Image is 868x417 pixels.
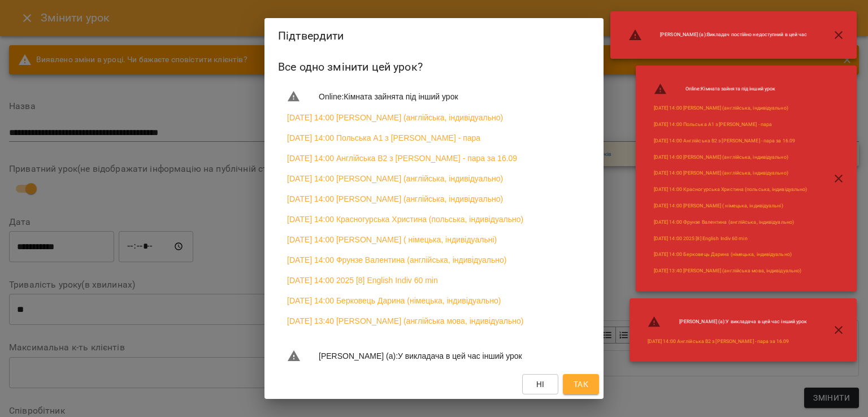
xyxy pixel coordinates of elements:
[654,219,794,226] a: [DATE] 14:00 Фрунзе Валентина (англійська, індивідуально)
[287,112,503,123] a: [DATE] 14:00 [PERSON_NAME] (англійська, індивідуально)
[654,186,808,193] a: [DATE] 14:00 Красногурська Христина (польська, індивідуально)
[287,132,480,144] a: [DATE] 14:00 Польська А1 з [PERSON_NAME] - пара
[654,267,802,275] a: [DATE] 13:40 [PERSON_NAME] (англійська мова, індивідуально)
[654,235,748,242] a: [DATE] 14:00 2025 [8] English Indiv 60 min
[287,254,507,266] a: [DATE] 14:00 Фрунзе Валентина (англійська, індивідуально)
[278,27,590,45] h2: Підтвердити
[287,315,524,327] a: [DATE] 13:40 [PERSON_NAME] (англійська мова, індивідуально)
[278,345,590,367] li: [PERSON_NAME] (а) : У викладача в цей час інший урок
[287,173,503,184] a: [DATE] 14:00 [PERSON_NAME] (англійська, індивідуально)
[654,154,788,161] a: [DATE] 14:00 [PERSON_NAME] (англійська, індивідуально)
[654,202,783,210] a: [DATE] 14:00 [PERSON_NAME] ( німецька, індивідуальні)
[287,275,438,286] a: [DATE] 14:00 2025 [8] English Indiv 60 min
[654,137,795,145] a: [DATE] 14:00 Англійська В2 з [PERSON_NAME] - пара за 16.09
[654,105,788,112] a: [DATE] 14:00 [PERSON_NAME] (англійська, індивідуально)
[563,374,599,394] button: Так
[654,251,792,258] a: [DATE] 14:00 Берковець Дарина (німецька, індивідуально)
[654,121,772,128] a: [DATE] 14:00 Польська А1 з [PERSON_NAME] - пара
[287,295,501,306] a: [DATE] 14:00 Берковець Дарина (німецька, індивідуально)
[654,170,788,177] a: [DATE] 14:00 [PERSON_NAME] (англійська, індивідуально)
[287,214,523,225] a: [DATE] 14:00 Красногурська Христина (польська, індивідуально)
[278,58,590,76] h6: Все одно змінити цей урок?
[619,24,816,46] li: [PERSON_NAME] (а) : Викладач постійно недоступний в цей час
[287,234,497,245] a: [DATE] 14:00 [PERSON_NAME] ( німецька, індивідуальні)
[574,377,588,391] span: Так
[522,374,558,394] button: Ні
[536,377,545,391] span: Ні
[648,338,789,345] a: [DATE] 14:00 Англійська В2 з [PERSON_NAME] - пара за 16.09
[287,153,517,164] a: [DATE] 14:00 Англійська В2 з [PERSON_NAME] - пара за 16.09
[645,78,817,101] li: Online : Кімната зайнята під інший урок
[639,311,817,333] li: [PERSON_NAME] (а) : У викладача в цей час інший урок
[287,193,503,205] a: [DATE] 14:00 [PERSON_NAME] (англійська, індивідуально)
[278,85,590,108] li: Online : Кімната зайнята під інший урок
